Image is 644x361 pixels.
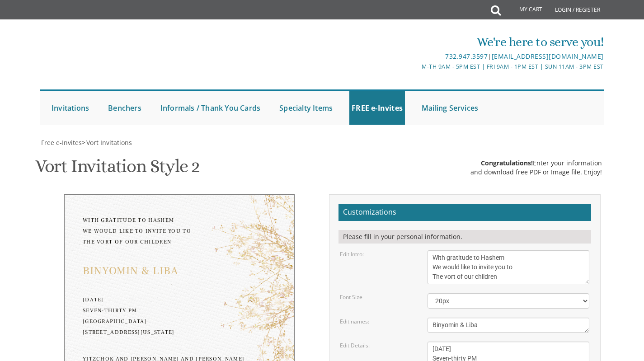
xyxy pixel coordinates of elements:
[428,318,589,333] textarea: Binyomin & Liba
[229,62,604,71] div: M-Th 9am - 5pm EST | Fri 9am - 1pm EST | Sun 11am - 3pm EST
[338,204,591,221] h2: Customizations
[35,156,200,183] h1: Vort Invitation Style 2
[340,293,362,301] label: Font Size
[340,342,370,349] label: Edit Details:
[340,318,369,325] label: Edit names:
[82,138,132,147] span: >
[83,215,276,248] div: With gratitude to Hashem We would like to invite you to The vort of our children
[40,138,82,147] a: Free e-Invites
[481,159,533,167] span: Congratulations!
[349,91,405,125] a: FREE e-Invites
[500,1,549,19] a: My Cart
[229,33,604,51] div: We're here to serve you!
[492,52,604,61] a: [EMAIL_ADDRESS][DOMAIN_NAME]
[86,138,132,147] span: Vort Invitations
[428,250,589,284] textarea: With gratitude to Hashem We would like to invite you to The vort of our children
[470,168,602,177] div: and download free PDF or Image file. Enjoy!
[277,91,335,125] a: Specialty Items
[158,91,263,125] a: Informals / Thank You Cards
[49,91,91,125] a: Invitations
[445,52,488,61] a: 732.947.3597
[229,51,604,62] div: |
[338,230,591,244] div: Please fill in your personal information.
[41,138,82,147] span: Free e-Invites
[340,250,364,258] label: Edit Intro:
[83,266,276,277] div: Binyomin & Liba
[470,159,602,168] div: Enter your information
[83,295,276,338] div: [DATE] Seven-thirty PM [GEOGRAPHIC_DATA] [STREET_ADDRESS][US_STATE]
[419,91,480,125] a: Mailing Services
[85,138,132,147] a: Vort Invitations
[106,91,144,125] a: Benchers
